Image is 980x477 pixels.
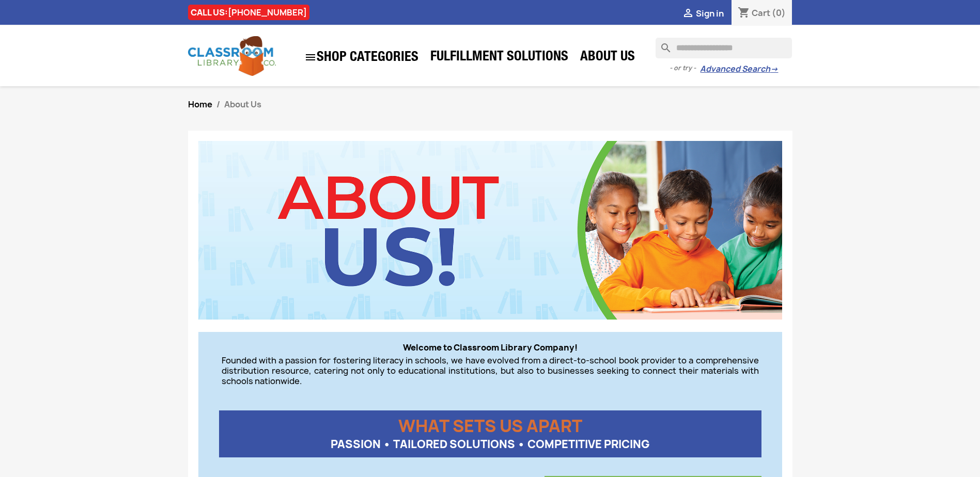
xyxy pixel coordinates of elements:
[228,7,307,18] a: [PHONE_NUMBER]
[222,342,759,353] p: Welcome to Classroom Library Company!
[770,64,778,74] span: →
[752,7,770,19] span: Cart
[670,63,700,73] span: - or try -
[682,8,694,20] i: 
[188,5,309,20] div: CALL US:
[219,439,761,457] p: PASSION • TAILORED SOLUTIONS • COMPETITIVE PRICING
[738,7,750,20] i: shopping_cart
[575,47,640,68] a: About Us
[696,8,724,19] span: Sign in
[299,46,424,69] a: SHOP CATEGORIES
[682,8,724,19] a:  Sign in
[656,38,792,58] input: Search
[188,36,276,76] img: Classroom Library Company
[222,355,759,386] p: Founded with a passion for fostering literacy in schools, we have evolved from a direct-to-school...
[188,99,212,110] a: Home
[224,99,261,110] span: About Us
[198,141,782,320] img: CLC_About_Us.jpg
[656,38,668,50] i: search
[425,47,573,68] a: Fulfillment Solutions
[304,51,317,63] i: 
[772,7,786,19] span: (0)
[219,410,761,431] p: WHAT SETS US APART
[700,64,778,74] a: Advanced Search→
